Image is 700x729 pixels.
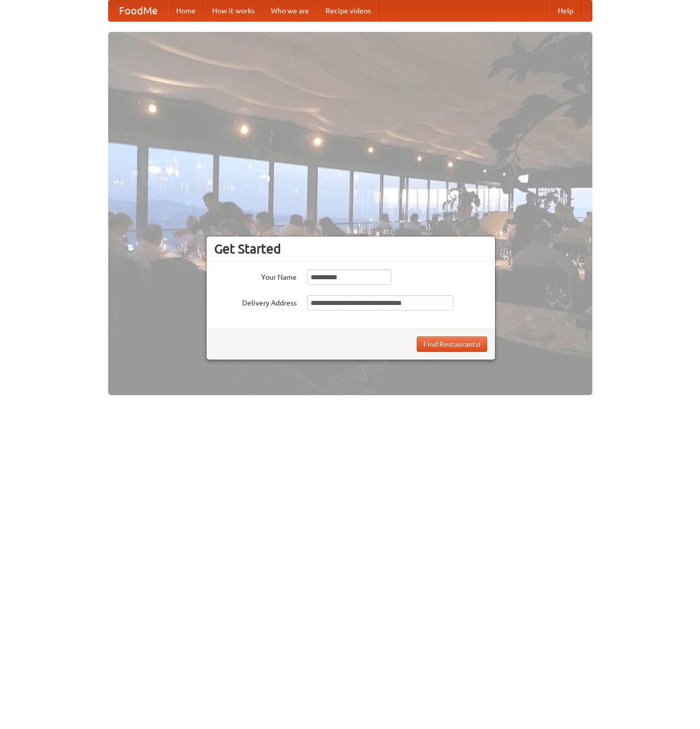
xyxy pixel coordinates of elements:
a: How it works [204,1,263,21]
label: Delivery Address [214,295,297,308]
a: Home [168,1,204,21]
a: Recipe videos [317,1,379,21]
a: Help [550,1,582,21]
label: Your Name [214,269,297,282]
button: Find Restaurants! [417,336,487,352]
h3: Get Started [214,241,487,257]
a: FoodMe [109,1,168,21]
a: Who we are [263,1,317,21]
